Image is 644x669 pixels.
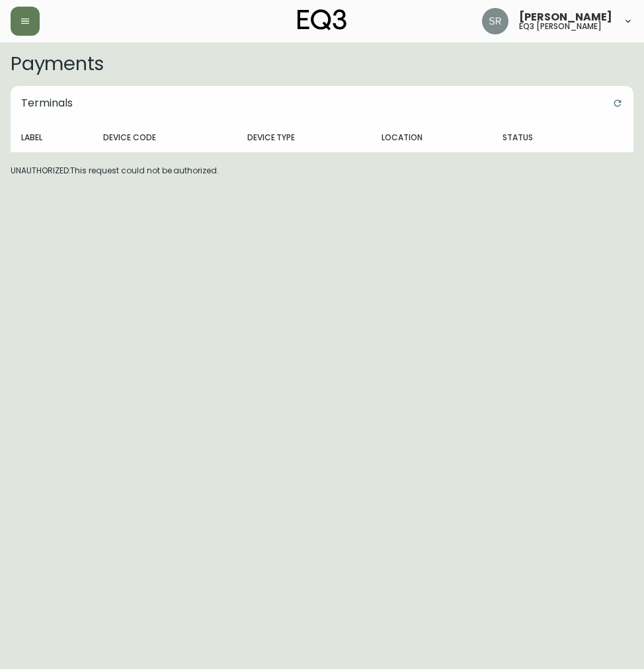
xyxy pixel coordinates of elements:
h5: Terminals [11,86,83,120]
th: Device Type [237,123,372,152]
img: logo [298,9,346,30]
h5: eq3 [PERSON_NAME] [519,22,602,30]
th: Label [11,123,93,152]
div: UNAUTHORIZED:This request could not be authorized. [3,78,641,185]
th: Location [371,123,492,152]
th: Status [492,123,592,152]
img: ecb3b61e70eec56d095a0ebe26764225 [482,8,508,34]
table: devices table [11,123,633,153]
th: Device Code [93,123,236,152]
span: [PERSON_NAME] [519,12,612,22]
h2: Payments [11,53,633,74]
